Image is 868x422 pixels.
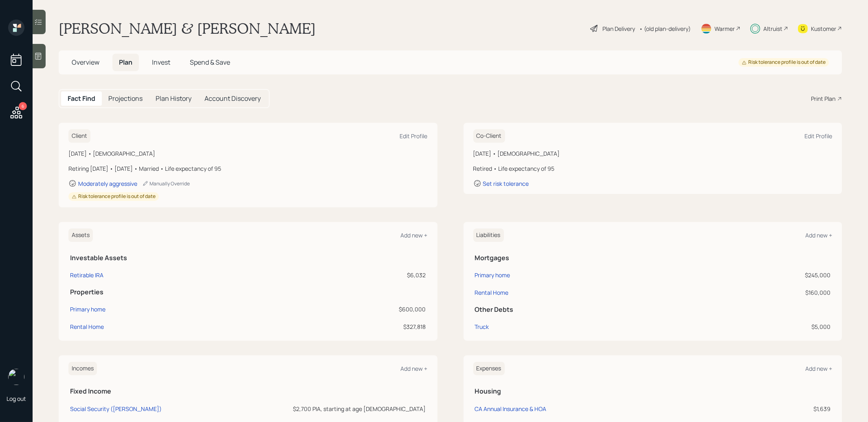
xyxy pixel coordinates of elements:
h1: [PERSON_NAME] & [PERSON_NAME] [59,20,316,37]
div: Rental Home [70,322,104,331]
div: Social Security ([PERSON_NAME]) [70,405,162,413]
span: Invest [152,58,170,67]
div: Manually Override [142,180,190,187]
div: Primary home [70,305,105,313]
div: Add new + [401,231,428,239]
span: Spend & Save [190,58,230,67]
div: Retiring [DATE] • [DATE] • Married • Life expectancy of 95 [68,164,428,173]
div: Kustomer [811,24,836,33]
div: $327,818 [272,322,426,331]
h5: Fixed Income [70,387,426,395]
div: • (old plan-delivery) [639,24,691,33]
div: $160,000 [680,288,831,297]
div: Rental Home [475,288,509,297]
div: Moderately aggressive [78,180,137,187]
div: Edit Profile [804,132,832,140]
h6: Incomes [68,362,97,375]
div: 6 [19,102,27,110]
h5: Housing [475,387,831,395]
div: Truck [475,322,489,331]
div: Altruist [763,24,782,33]
div: Primary home [475,271,510,279]
h5: Mortgages [475,254,831,262]
h5: Plan History [156,95,191,102]
div: Retirable IRA [70,271,103,279]
div: Retired • Life expectancy of 95 [473,164,833,173]
div: $2,700 PIA, starting at age [DEMOGRAPHIC_DATA] [247,405,426,413]
div: CA Annual Insurance & HOA [475,405,547,413]
h5: Account Discovery [204,95,261,102]
div: Plan Delivery [602,24,635,33]
div: [DATE] • [DEMOGRAPHIC_DATA] [473,149,833,158]
h5: Other Debts [475,306,831,313]
span: Plan [119,58,132,67]
div: $6,032 [272,271,426,279]
div: $1,639 [712,405,831,413]
div: Risk tolerance profile is out of date [742,59,826,66]
h6: Liabilities [473,228,504,242]
div: Risk tolerance profile is out of date [72,193,156,200]
h6: Assets [68,228,93,242]
div: [DATE] • [DEMOGRAPHIC_DATA] [68,149,428,158]
span: Overview [72,58,99,67]
h6: Expenses [473,362,505,375]
h5: Properties [70,288,426,296]
h5: Fact Find [68,95,95,102]
div: Edit Profile [400,132,428,140]
div: Print Plan [811,94,835,103]
div: $600,000 [272,305,426,313]
div: Add new + [805,231,832,239]
div: Warmer [714,24,735,33]
h5: Investable Assets [70,254,426,262]
div: $5,000 [680,322,831,331]
img: treva-nostdahl-headshot.png [8,369,24,385]
h6: Co-Client [473,129,505,143]
div: Add new + [805,365,832,372]
h6: Client [68,129,90,143]
div: $245,000 [680,271,831,279]
div: Log out [7,395,26,402]
div: Add new + [401,365,428,372]
h5: Projections [108,95,143,102]
div: Set risk tolerance [483,180,529,187]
